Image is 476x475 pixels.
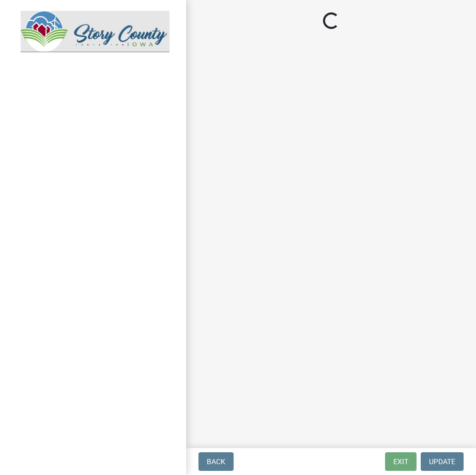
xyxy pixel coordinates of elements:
[429,457,455,466] span: Update
[207,457,225,466] span: Back
[21,11,170,52] img: Story County, Iowa
[421,452,464,471] button: Update
[385,452,417,471] button: Exit
[198,452,234,471] button: Back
